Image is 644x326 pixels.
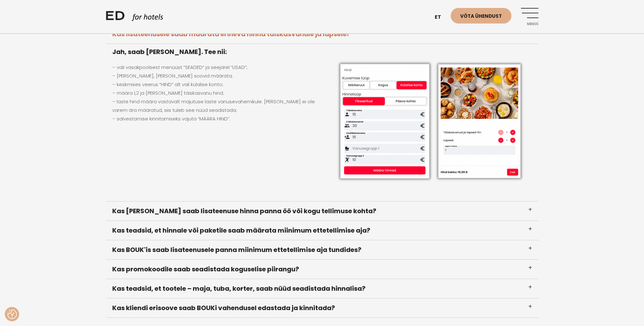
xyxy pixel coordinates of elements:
[106,221,538,240] h3: Kas teadsid, et hinnale või paketile saab määrata miinimum ettetellimise aja?
[106,10,163,25] a: ED HOTELS
[106,279,538,298] h3: Kas teadsid, et tootele – maja, tuba, korter, saab nüüd seadistada hinnalisa?
[451,8,511,24] a: Võta ühendust
[112,47,316,57] h4: Jah, saab [PERSON_NAME]. Tee nii:
[521,8,538,25] a: Menüü
[7,309,17,319] img: Revisit consent button
[106,298,538,318] h3: Kas kliendi erisoove saab BOUKi vahendusel edastada ja kinnitada?
[112,63,316,123] p: – vali vasakpoolsest menüüst “SEADED” ja seejärel “LISAD”; – [PERSON_NAME], [PERSON_NAME] soovid ...
[7,309,17,319] button: Nõusolekueelistused
[106,201,538,221] h3: Kas [PERSON_NAME] saab lisateenuse hinna panna öö või kogu tellimuse kohta?
[106,24,538,44] h3: Kas lisateenusele saab määrata erineva hinna täiskasvanule ja lapsele?
[432,10,451,25] a: et
[521,22,538,26] span: Menüü
[106,240,538,260] h3: Kas BOUK'is saab lisateenusele panna miinimum ettetellimise aja tundides?
[106,260,538,279] h3: Kas promokoodile saab seadistada koguselise piirangu?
